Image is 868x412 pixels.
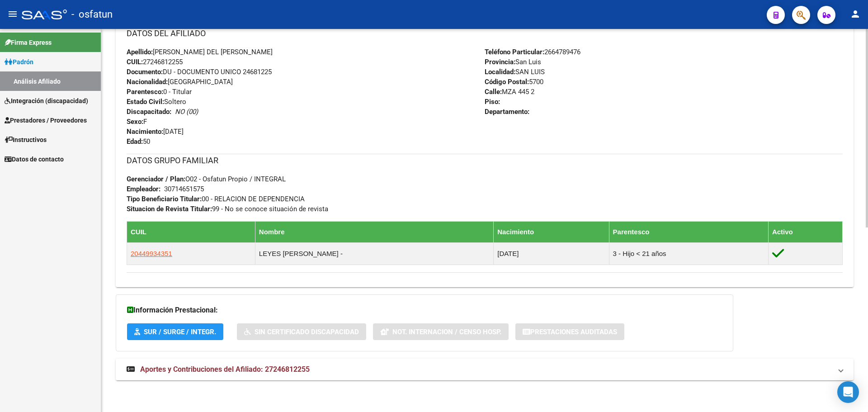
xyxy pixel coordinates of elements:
span: Soltero [127,98,186,106]
strong: CUIL: [127,58,143,66]
span: SAN LUIS [485,68,545,76]
mat-expansion-panel-header: Aportes y Contribuciones del Afiliado: 27246812255 [116,359,854,380]
strong: Sexo: [127,118,143,126]
span: 20449934351 [131,250,172,257]
strong: Estado Civil: [127,98,164,106]
span: O02 - Osfatun Propio / INTEGRAL [127,175,286,183]
strong: Discapacitado: [127,108,171,116]
strong: Situacion de Revista Titular: [127,205,212,213]
span: Aportes y Contribuciones del Afiliado: 27246812255 [140,365,310,374]
td: LEYES [PERSON_NAME] - [255,242,493,265]
h3: Información Prestacional: [127,304,722,317]
span: Instructivos [5,135,47,145]
span: Prestadores / Proveedores [5,115,87,125]
th: Parentesco [609,221,768,242]
span: 5700 [485,78,543,86]
span: 50 [127,137,150,146]
span: [GEOGRAPHIC_DATA] [127,78,233,86]
div: 30714651575 [164,184,204,194]
span: Sin Certificado Discapacidad [255,328,359,336]
div: Open Intercom Messenger [837,381,859,403]
strong: Código Postal: [485,78,529,86]
strong: Parentesco: [127,88,163,96]
td: [DATE] [494,242,609,265]
td: 3 - Hijo < 21 años [609,242,768,265]
strong: Edad: [127,137,143,146]
h3: DATOS DEL AFILIADO [127,27,843,40]
span: 0 - Titular [127,88,192,96]
button: Not. Internacion / Censo Hosp. [373,323,509,340]
i: NO (00) [175,108,198,116]
span: - osfatun [71,5,113,24]
span: DU - DOCUMENTO UNICO 24681225 [127,68,272,76]
th: Nombre [255,221,493,242]
strong: Teléfono Particular: [485,48,544,56]
button: Sin Certificado Discapacidad [237,323,366,340]
strong: Nacimiento: [127,128,163,136]
strong: Tipo Beneficiario Titular: [127,195,202,203]
span: Integración (discapacidad) [5,96,88,106]
span: Prestaciones Auditadas [530,328,617,336]
th: Activo [768,221,842,242]
button: Prestaciones Auditadas [515,323,624,340]
strong: Calle: [485,88,502,96]
mat-icon: person [850,9,861,19]
strong: Nacionalidad: [127,78,168,86]
button: SUR / SURGE / INTEGR. [127,323,223,340]
strong: Gerenciador / Plan: [127,175,185,183]
strong: Documento: [127,68,163,76]
strong: Localidad: [485,68,515,76]
span: 2664789476 [485,48,580,56]
strong: Provincia: [485,58,515,66]
th: CUIL [127,221,255,242]
span: [PERSON_NAME] DEL [PERSON_NAME] [127,48,273,56]
span: 99 - No se conoce situación de revista [127,205,328,213]
strong: Piso: [485,98,500,106]
span: F [127,118,147,126]
span: Datos de contacto [5,154,64,164]
mat-icon: menu [7,9,18,19]
strong: Departamento: [485,108,529,116]
span: Padrón [5,57,33,67]
span: 27246812255 [127,58,183,66]
th: Nacimiento [494,221,609,242]
span: MZA 445 2 [485,88,534,96]
strong: Empleador: [127,185,160,193]
h3: DATOS GRUPO FAMILIAR [127,154,843,167]
span: [DATE] [127,128,184,136]
span: 00 - RELACION DE DEPENDENCIA [127,195,305,203]
span: San Luis [485,58,541,66]
strong: Apellido: [127,48,153,56]
span: Firma Express [5,38,52,47]
span: SUR / SURGE / INTEGR. [144,328,216,336]
span: Not. Internacion / Censo Hosp. [392,328,501,336]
